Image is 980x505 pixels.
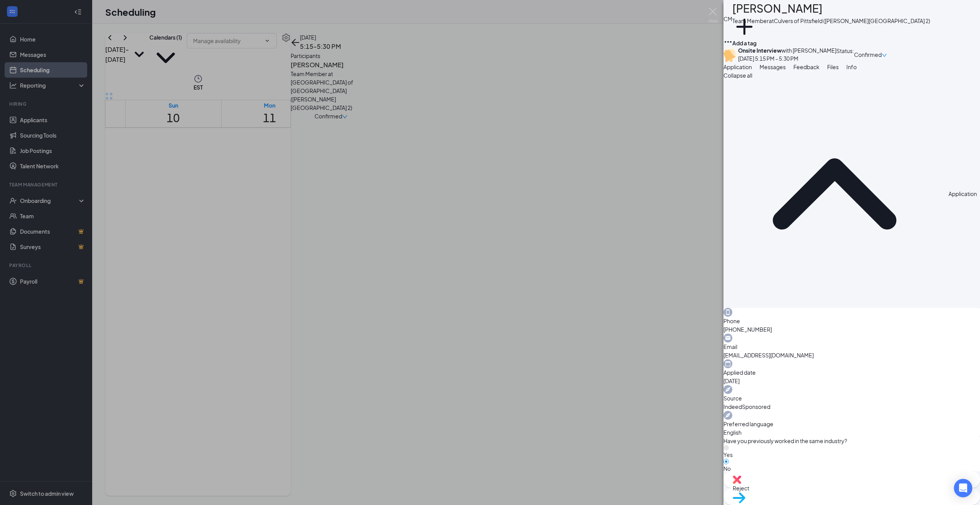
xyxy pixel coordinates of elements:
span: Yes [723,451,733,458]
b: Onsite Interview [738,47,781,54]
button: PlusAdd a tag [732,15,757,47]
div: Team Member at Culvers of Pittsfield ([PERSON_NAME][GEOGRAPHIC_DATA] 2) [732,17,930,25]
span: Applied date [723,368,980,377]
svg: Ellipses [723,37,733,47]
div: [DATE] 5:15 PM - 5:30 PM [738,54,836,63]
span: English [723,428,980,437]
div: CM [723,15,732,23]
span: Info [846,63,857,70]
span: Email [723,342,980,351]
div: Status : [836,47,854,63]
span: down [882,53,887,58]
div: Application [949,189,977,198]
span: Files [827,63,839,70]
span: Feedback [793,63,819,70]
span: IndeedSponsored [723,402,980,411]
span: Collapse all [723,71,980,80]
span: Source [723,394,980,402]
span: [DATE] [723,377,980,385]
span: No [723,465,731,472]
span: Preferred language [723,420,980,428]
div: with [PERSON_NAME] [738,47,836,54]
svg: Plus [732,15,757,39]
span: Reject [733,484,971,492]
div: Open Intercom Messenger [954,479,972,497]
span: Phone [723,317,980,325]
span: Confirmed [854,50,882,59]
span: [PHONE_NUMBER] [723,325,980,334]
span: [EMAIL_ADDRESS][DOMAIN_NAME] [723,351,980,359]
span: Have you previously worked in the same industry? [723,437,847,445]
span: Messages [760,63,786,70]
svg: ChevronUp [723,83,945,305]
span: Application [723,63,752,70]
